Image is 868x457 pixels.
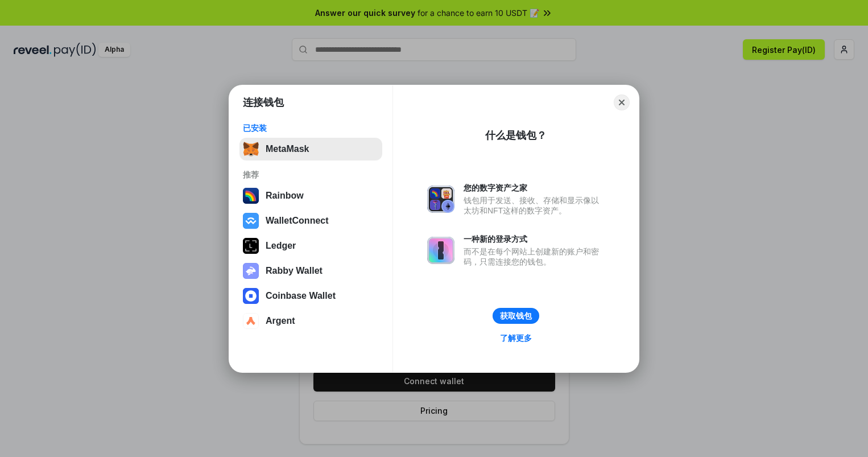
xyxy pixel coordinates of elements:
button: WalletConnect [239,209,382,232]
img: svg+xml,%3Csvg%20width%3D%2228%22%20height%3D%2228%22%20viewBox%3D%220%200%2028%2028%22%20fill%3D... [243,313,259,329]
a: 了解更多 [493,331,539,345]
div: Argent [266,316,295,326]
button: Close [614,94,630,110]
div: 了解更多 [500,333,532,343]
div: MetaMask [266,144,309,154]
div: 而不是在每个网站上创建新的账户和密码，只需连接您的钱包。 [464,246,605,267]
div: WalletConnect [266,216,329,226]
button: Rabby Wallet [239,260,382,282]
div: Rainbow [266,191,304,201]
h1: 连接钱包 [243,96,284,109]
button: Coinbase Wallet [239,285,382,307]
img: svg+xml,%3Csvg%20xmlns%3D%22http%3A%2F%2Fwww.w3.org%2F2000%2Fsvg%22%20fill%3D%22none%22%20viewBox... [427,186,454,213]
button: Argent [239,310,382,332]
img: svg+xml,%3Csvg%20fill%3D%22none%22%20height%3D%2233%22%20viewBox%3D%220%200%2035%2033%22%20width%... [243,141,259,157]
div: Ledger [266,241,296,251]
img: svg+xml,%3Csvg%20width%3D%22120%22%20height%3D%22120%22%20viewBox%3D%220%200%20120%20120%22%20fil... [243,188,259,204]
button: Ledger [239,234,382,257]
div: 获取钱包 [500,311,532,321]
div: 已安装 [243,123,379,133]
div: 什么是钱包？ [485,129,547,142]
button: Rainbow [239,184,382,207]
img: svg+xml,%3Csvg%20width%3D%2228%22%20height%3D%2228%22%20viewBox%3D%220%200%2028%2028%22%20fill%3D... [243,213,259,229]
img: svg+xml,%3Csvg%20xmlns%3D%22http%3A%2F%2Fwww.w3.org%2F2000%2Fsvg%22%20width%3D%2228%22%20height%3... [243,238,259,254]
button: 获取钱包 [493,308,539,324]
div: 推荐 [243,170,379,180]
button: MetaMask [239,138,382,160]
div: 钱包用于发送、接收、存储和显示像以太坊和NFT这样的数字资产。 [464,195,605,216]
img: svg+xml,%3Csvg%20width%3D%2228%22%20height%3D%2228%22%20viewBox%3D%220%200%2028%2028%22%20fill%3D... [243,288,259,304]
div: Coinbase Wallet [266,291,336,301]
div: Rabby Wallet [266,266,323,276]
img: svg+xml,%3Csvg%20xmlns%3D%22http%3A%2F%2Fwww.w3.org%2F2000%2Fsvg%22%20fill%3D%22none%22%20viewBox... [427,237,454,264]
img: svg+xml,%3Csvg%20xmlns%3D%22http%3A%2F%2Fwww.w3.org%2F2000%2Fsvg%22%20fill%3D%22none%22%20viewBox... [243,263,259,279]
div: 一种新的登录方式 [464,234,605,244]
div: 您的数字资产之家 [464,183,605,193]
